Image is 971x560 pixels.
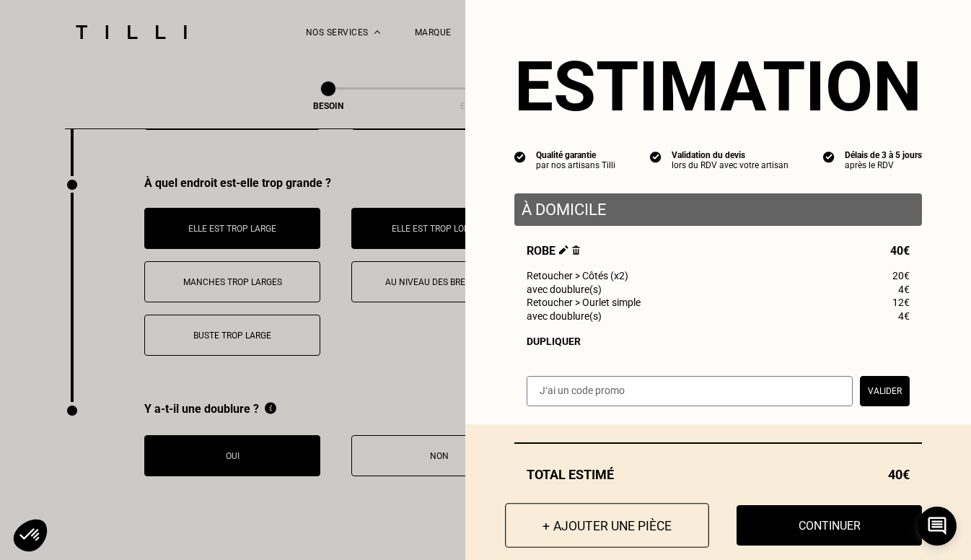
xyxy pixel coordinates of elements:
[514,467,922,482] div: Total estimé
[514,150,526,163] img: icon list info
[650,150,662,163] img: icon list info
[892,297,910,308] span: 12€
[860,376,910,406] button: Valider
[527,270,628,281] span: Retoucher > Côtés (x2)
[845,150,922,160] div: Délais de 3 à 5 jours
[888,467,910,482] span: 40€
[527,297,641,308] span: Retoucher > Ourlet simple
[527,336,910,347] div: Dupliquer
[890,244,910,258] span: 40€
[823,150,835,163] img: icon list info
[527,284,602,295] span: avec doublure(s)
[845,160,922,170] div: après le RDV
[527,244,580,258] span: Robe
[536,160,615,170] div: par nos artisans Tilli
[559,245,568,255] img: Éditer
[522,201,915,219] p: À domicile
[514,46,922,127] section: Estimation
[737,505,922,546] button: Continuer
[672,160,788,170] div: lors du RDV avec votre artisan
[527,310,602,322] span: avec doublure(s)
[892,270,910,281] span: 20€
[536,150,615,160] div: Qualité garantie
[898,284,910,295] span: 4€
[505,503,709,548] button: + Ajouter une pièce
[898,310,910,322] span: 4€
[672,150,788,160] div: Validation du devis
[572,245,580,255] img: Supprimer
[527,376,853,406] input: J‘ai un code promo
